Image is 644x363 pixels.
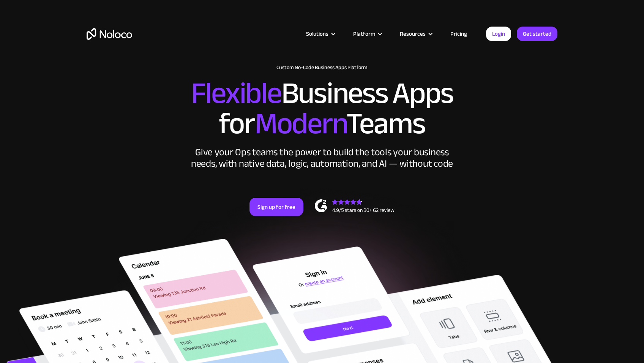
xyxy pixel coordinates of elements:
[390,29,441,39] div: Resources
[87,78,557,139] h2: Business Apps for Teams
[191,65,281,122] span: Flexible
[189,147,455,169] div: Give your Ops teams the power to build the tools your business needs, with native data, logic, au...
[297,29,344,39] div: Solutions
[344,29,390,39] div: Platform
[249,198,303,216] a: Sign up for free
[87,28,132,40] a: home
[400,29,426,39] div: Resources
[441,29,477,39] a: Pricing
[353,29,375,39] div: Platform
[255,95,346,152] span: Modern
[306,29,328,39] div: Solutions
[486,27,511,41] a: Login
[517,27,557,41] a: Get started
